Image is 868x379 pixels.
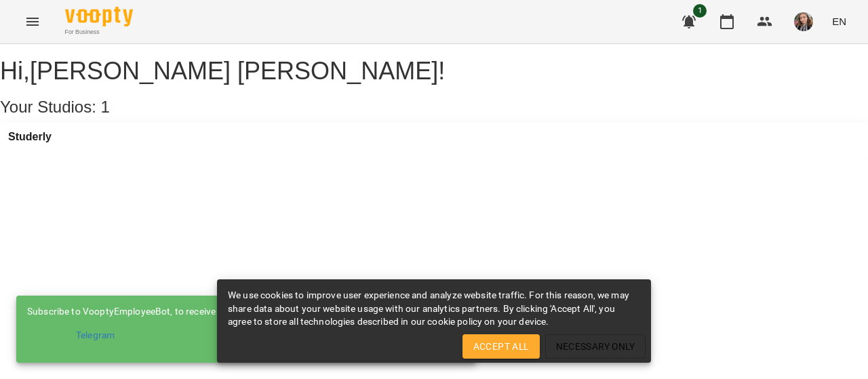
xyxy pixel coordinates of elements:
[794,12,813,31] img: eab3ee43b19804faa4f6a12c6904e440.jpg
[693,4,707,18] span: 1
[65,7,133,26] img: Voopty Logo
[832,14,846,28] span: EN
[8,131,52,143] a: Studerly
[65,28,133,37] span: For Business
[101,98,110,116] span: 1
[16,5,49,38] button: Menu
[827,9,852,34] button: EN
